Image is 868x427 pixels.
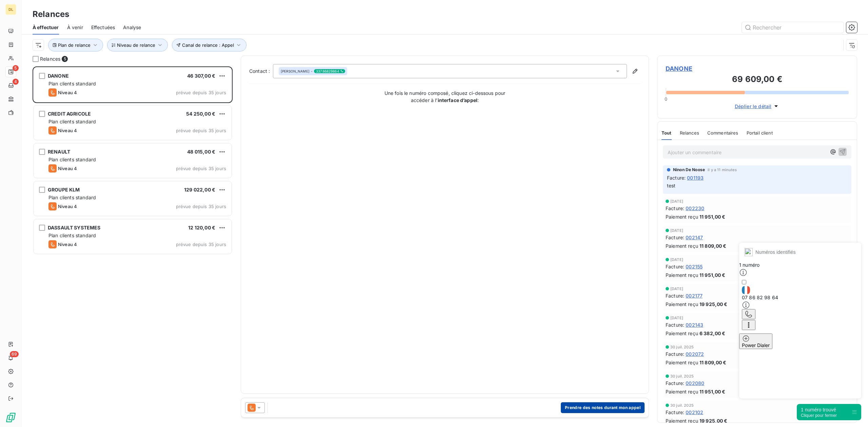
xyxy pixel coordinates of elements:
span: il y a 11 minutes [708,168,737,172]
div: DL [5,4,16,15]
span: DANONE [666,64,849,73]
span: Niveau 4 [58,204,77,209]
span: 30 juil. 2025 [670,403,694,407]
span: 12 120,00 € [188,225,215,230]
span: Facture : [666,263,684,270]
span: 11 951,00 € [699,271,726,279]
span: Paiement reçu [666,301,698,308]
span: prévue depuis 35 jours [176,90,226,95]
span: 46 307,00 € [187,73,215,79]
span: [DATE] [670,258,683,262]
span: Paiement reçu [666,330,698,337]
span: 11 809,00 € [699,242,727,249]
span: GROUPE KLM [48,187,80,192]
span: DANONE [48,73,69,79]
span: Facture : [666,409,684,416]
span: test [667,183,676,188]
button: Prendre des notes durant mon appel [561,402,645,413]
span: Plan clients standard [48,81,96,86]
span: Relances [680,130,699,136]
span: Niveau 4 [58,242,77,247]
div: - [281,69,345,74]
span: DASSAULT SYSTEMES [48,225,101,230]
p: Une fois le numéro composé, cliquez ci-dessous pour accéder à l’ : [377,89,513,104]
span: Plan clients standard [48,157,96,162]
span: 30 juil. 2025 [670,374,694,378]
span: Paiement reçu [666,213,698,220]
span: 002143 [686,321,703,328]
span: 19 925,00 € [699,301,728,308]
span: 6 382,00 € [699,330,726,337]
span: [DATE] [670,316,683,320]
span: Niveau 4 [58,166,77,171]
span: Plan clients standard [48,195,96,200]
span: 19 925,00 € [699,417,728,424]
h3: 69 609,00 € [666,73,849,87]
span: 001193 [687,174,704,181]
span: 002177 [686,292,703,299]
span: 002072 [686,350,704,358]
span: [DATE] [670,287,683,291]
span: prévue depuis 35 jours [176,128,226,133]
span: Paiement reçu [666,359,698,366]
span: 48 015,00 € [187,149,215,155]
span: Analyse [123,24,141,31]
span: À effectuer [33,24,59,31]
span: Canal de relance : Appel [182,42,234,48]
span: Relances [40,56,60,62]
span: 11 951,00 € [699,213,726,220]
span: 69 [10,351,19,357]
span: 11 951,00 € [699,388,726,395]
h3: Relances [33,8,69,20]
span: 30 juil. 2025 [670,345,694,349]
span: Plan de relance [58,42,91,48]
span: Ninon De Noose [673,167,705,173]
span: 11 809,00 € [699,359,727,366]
span: Paiement reçu [666,242,698,249]
span: Facture : [667,174,686,181]
span: Facture : [666,205,684,212]
span: 002230 [686,205,704,212]
input: Rechercher [742,22,844,33]
span: 002102 [686,409,703,416]
span: Plan clients standard [48,232,96,238]
span: CREDIT AGRICOLE [48,111,91,117]
span: Paiement reçu [666,271,698,279]
img: Logo LeanPay [5,412,16,423]
span: prévue depuis 35 jours [176,242,226,247]
span: [PERSON_NAME] [281,69,310,74]
span: Effectuées [91,24,115,31]
span: Commentaires [707,130,738,136]
span: 5 [62,56,68,62]
span: prévue depuis 35 jours [176,204,226,209]
span: Niveau de relance [117,42,155,48]
div: 33786829864 [314,69,345,73]
button: Plan de relance [48,39,103,52]
span: Facture : [666,350,684,358]
button: Déplier le détail [733,102,782,110]
strong: interface d’appel [438,97,478,103]
span: prévue depuis 35 jours [176,166,226,171]
span: 5 [13,65,19,71]
label: Contact : [249,68,273,75]
span: Facture : [666,292,684,299]
span: À venir [67,24,83,31]
span: Portail client [747,130,773,136]
span: Tout [662,130,672,136]
span: RENAULT [48,149,70,155]
span: Paiement reçu [666,417,698,424]
span: Paiement reçu [666,388,698,395]
span: [DATE] [670,199,683,203]
span: [DATE] [670,228,683,232]
button: Niveau de relance [107,39,168,52]
span: 54 250,00 € [186,111,215,117]
span: 002147 [686,234,703,241]
span: Facture : [666,380,684,387]
div: grid [33,66,233,427]
span: 4 [13,79,19,85]
span: 129 022,00 € [184,187,215,192]
span: Niveau 4 [58,128,77,133]
button: Canal de relance : Appel [172,39,246,52]
span: Facture : [666,321,684,328]
span: 002080 [686,380,704,387]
